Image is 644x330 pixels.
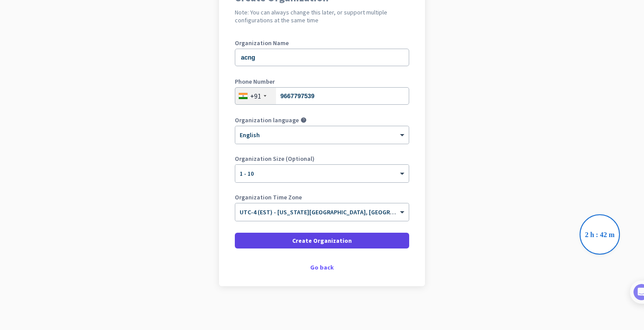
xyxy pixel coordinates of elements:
[235,156,409,162] label: Organization Size (Optional)
[235,87,409,105] input: 74104 10123
[235,194,409,200] label: Organization Time Zone
[250,92,261,100] div: +91
[301,117,307,123] i: help
[235,8,409,24] h2: Note: You can always change this later, or support multiple configurations at the same time
[235,264,409,270] div: Go back
[235,49,409,66] input: What is the name of your organization?
[235,78,409,85] label: Phone Number
[580,214,620,255] div: 2 h : 42 m
[235,117,299,123] label: Organization language
[235,40,409,46] label: Organization Name
[235,233,409,248] button: Create Organization
[292,236,352,245] span: Create Organization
